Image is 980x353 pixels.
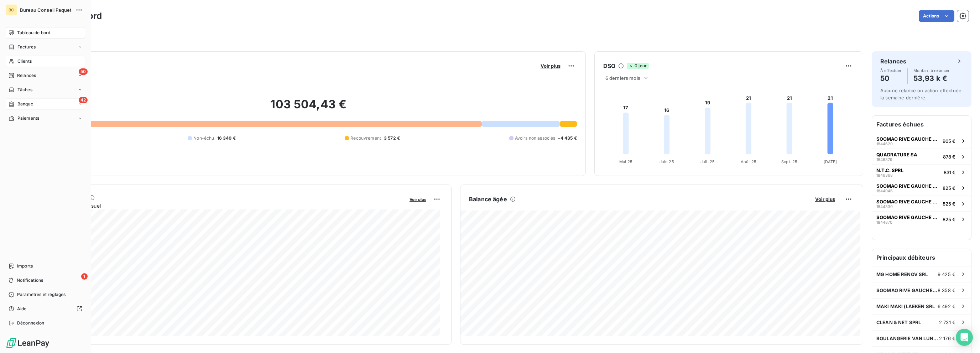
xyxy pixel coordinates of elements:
[17,87,32,93] span: Tâches
[956,329,973,346] div: Open Intercom Messenger
[876,136,940,142] span: SOOMAO RIVE GAUCHE SRL
[939,320,955,325] span: 2 731 €
[17,115,39,121] span: Paiements
[919,10,954,22] button: Actions
[17,58,32,64] span: Clients
[876,320,921,325] span: CLEAN & NET SPRL
[384,135,400,141] span: 3 572 €
[938,271,955,277] span: 9 425 €
[880,88,961,100] span: Aucune relance ou action effectuée la semaine dernière.
[217,135,236,141] span: 16 340 €
[876,183,940,189] span: SOOMAO RIVE GAUCHE SRL
[872,164,971,180] button: N.T.C. SPRL1846368831 €
[913,68,950,73] span: Montant à relancer
[944,170,955,175] span: 831 €
[876,336,939,341] span: BOULANGERIE VAN LUNTER - GUIDICI SPRL
[876,214,940,220] span: SOOMAO RIVE GAUCHE SRL
[876,303,935,309] span: MAKI MAKI (LAEKEN SRL
[17,44,36,50] span: Factures
[17,277,43,284] span: Notifications
[938,287,955,293] span: 8 358 €
[79,68,88,75] span: 50
[515,135,556,141] span: Avoirs non associés
[876,220,892,224] span: 1844870
[407,196,428,202] button: Voir plus
[603,62,615,70] h6: DSO
[872,149,971,164] button: QUADRATURE SA1846379878 €
[872,180,971,196] button: SOOMAO RIVE GAUCHE SRL1844046825 €
[541,63,561,69] span: Voir plus
[943,185,955,191] span: 825 €
[813,196,837,202] button: Voir plus
[872,116,971,133] h6: Factures échues
[823,159,837,164] tspan: [DATE]
[6,303,85,315] a: Aide
[40,97,577,119] h2: 103 504,43 €
[6,4,17,16] div: BC
[17,263,33,269] span: Imports
[880,73,902,84] h4: 50
[558,135,577,141] span: -4 435 €
[781,159,797,164] tspan: Sept. 25
[943,201,955,207] span: 825 €
[943,138,955,144] span: 905 €
[17,291,66,298] span: Paramètres et réglages
[469,195,507,203] h6: Balance âgée
[880,57,906,66] h6: Relances
[700,159,715,164] tspan: Juil. 25
[913,73,950,84] h4: 53,93 k €
[876,157,892,162] span: 1846379
[938,303,955,309] span: 6 492 €
[79,97,88,103] span: 42
[17,30,50,36] span: Tableau de bord
[872,196,971,211] button: SOOMAO RIVE GAUCHE SRL1844330825 €
[17,306,27,312] span: Aide
[876,142,893,146] span: 1844620
[876,271,928,277] span: MG HOME RENOV SRL
[410,197,426,202] span: Voir plus
[876,189,893,193] span: 1844046
[741,159,756,164] tspan: Août 25
[872,211,971,227] button: SOOMAO RIVE GAUCHE SRL1844870825 €
[538,63,563,69] button: Voir plus
[876,173,893,177] span: 1846368
[872,133,971,149] button: SOOMAO RIVE GAUCHE SRL1844620905 €
[943,154,955,160] span: 878 €
[872,249,971,266] h6: Principaux débiteurs
[880,68,902,73] span: À effectuer
[40,202,405,209] span: Chiffre d'affaires mensuel
[619,159,632,164] tspan: Mai 25
[193,135,214,141] span: Non-échu
[605,75,640,81] span: 6 derniers mois
[876,167,903,173] span: N.T.C. SPRL
[659,159,674,164] tspan: Juin 25
[939,336,955,341] span: 2 176 €
[17,101,33,107] span: Banque
[876,204,893,209] span: 1844330
[6,337,50,349] img: Logo LeanPay
[627,63,649,69] span: 0 jour
[876,152,917,157] span: QUADRATURE SA
[17,72,36,79] span: Relances
[876,199,940,204] span: SOOMAO RIVE GAUCHE SRL
[350,135,381,141] span: Recouvrement
[876,287,938,293] span: SOOMAO RIVE GAUCHE SRL
[20,7,71,13] span: Bureau Conseil Paquet
[943,217,955,222] span: 825 €
[81,273,88,280] span: 1
[17,320,45,326] span: Déconnexion
[815,196,835,202] span: Voir plus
